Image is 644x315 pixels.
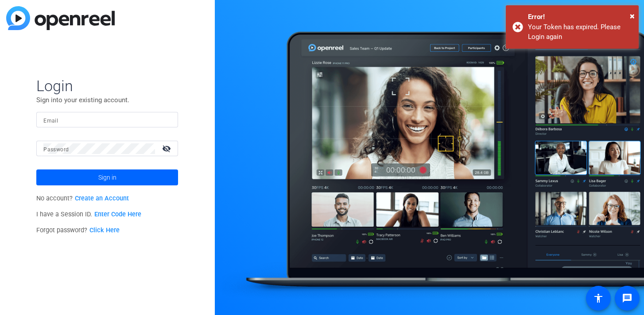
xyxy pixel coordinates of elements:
a: Create an Account [75,195,129,202]
span: × [630,11,635,21]
span: I have a Session ID. [36,211,141,218]
a: Enter Code Here [94,211,141,218]
img: blue-gradient.svg [6,6,115,30]
button: Close [630,9,635,23]
mat-label: Email [43,118,58,124]
input: Enter Email Address [43,115,171,125]
span: Sign in [98,166,116,188]
div: Your Token has expired. Please Login again [528,22,632,42]
p: Sign into your existing account. [36,95,178,105]
span: Login [36,77,178,95]
mat-label: Password [43,146,69,153]
a: Click Here [89,227,120,234]
span: Forgot password? [36,227,120,234]
mat-icon: message [622,293,632,303]
span: No account? [36,195,129,202]
mat-icon: visibility_off [157,142,178,155]
button: Sign in [36,169,178,185]
div: Error! [528,12,632,22]
mat-icon: accessibility [593,293,604,303]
